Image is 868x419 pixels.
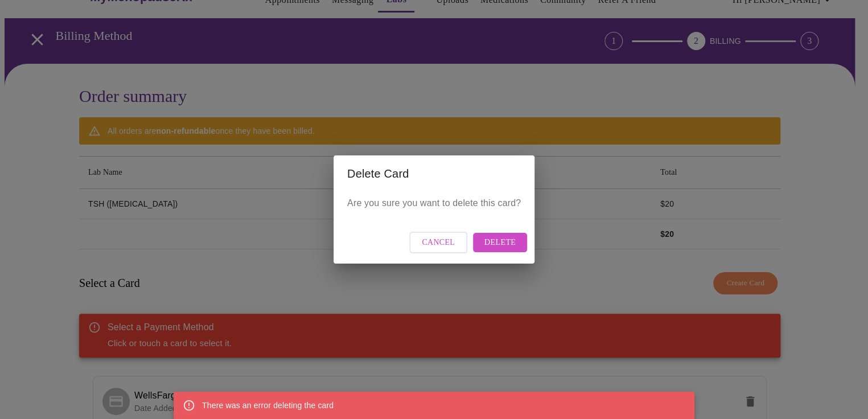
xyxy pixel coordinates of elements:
[347,196,521,210] p: Are you sure you want to delete this card?
[347,165,521,183] h2: Delete Card
[484,236,516,250] span: Delete
[473,233,527,253] button: Delete
[422,236,455,250] span: Cancel
[202,395,334,416] div: There was an error deleting the card
[409,232,467,254] button: Cancel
